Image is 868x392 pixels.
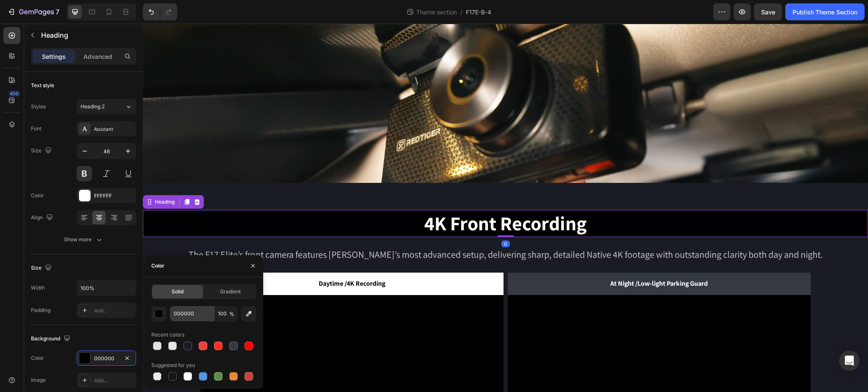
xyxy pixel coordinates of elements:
[56,7,59,17] p: 7
[94,125,134,133] div: Assistant
[77,280,136,295] input: Auto
[31,82,54,89] div: Text style
[94,355,119,362] div: 000000
[31,262,53,274] div: Size
[754,3,782,20] button: Save
[1,223,724,240] p: The F17 Elite’s front camera features [PERSON_NAME]’s most advanced setup, delivering sharp, deta...
[466,8,491,17] span: F17E-B-4
[31,284,45,292] div: Width
[42,52,66,61] p: Settings
[31,376,46,384] div: Image
[839,351,860,371] div: Open Intercom Messenger
[31,354,44,362] div: Color
[143,24,868,392] iframe: Design area
[460,8,462,17] span: /
[143,3,177,20] div: Undo/Redo
[151,262,164,270] div: Color
[151,362,195,369] div: Suggested for you
[359,217,367,224] div: 0
[31,145,53,157] div: Size
[170,306,214,321] input: Eg: FFFFFF
[3,3,63,20] button: 7
[94,307,134,315] div: Add...
[172,288,184,295] span: Solid
[81,103,105,110] span: Heading 2
[64,235,103,244] div: Show more
[151,331,184,339] div: Recent colors
[369,254,664,266] p: At Night /Low-light Parking Guard
[31,232,136,247] button: Show more
[94,377,134,384] div: Add...
[31,125,42,133] div: Font
[761,8,775,16] span: Save
[31,306,50,314] div: Padding
[41,30,133,40] p: Heading
[31,103,46,110] div: Styles
[77,99,136,114] button: Heading 2
[793,8,857,17] div: Publish Theme Section
[229,310,234,318] span: %
[83,52,112,61] p: Advanced
[62,254,356,266] p: Daytime /4K Recording
[31,333,72,345] div: Background
[785,3,865,20] button: Publish Theme Section
[8,90,20,97] div: 450
[94,192,134,200] div: FFFFFF
[31,192,44,199] div: Color
[415,8,459,17] span: Theme section
[220,288,241,295] span: Gradient
[31,212,55,224] div: Align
